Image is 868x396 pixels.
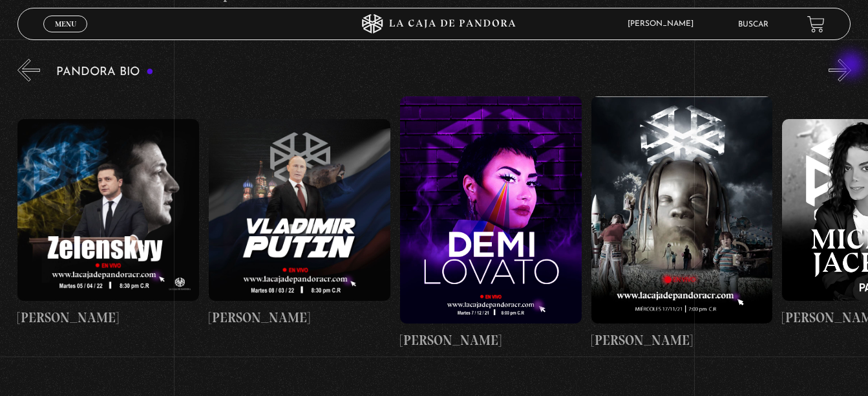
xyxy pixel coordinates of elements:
[807,16,825,33] a: View your shopping cart
[55,20,76,28] span: Menu
[829,59,851,82] button: Next
[400,330,582,351] h4: [PERSON_NAME]
[17,59,40,82] button: Previous
[209,91,390,357] a: [PERSON_NAME]
[621,20,706,28] span: [PERSON_NAME]
[738,21,768,28] a: Buscar
[209,307,390,328] h4: [PERSON_NAME]
[50,31,81,40] span: Cerrar
[56,66,154,78] h3: Pandora Bio
[17,91,199,357] a: [PERSON_NAME]
[17,307,199,328] h4: [PERSON_NAME]
[591,91,773,357] a: [PERSON_NAME]
[400,91,582,357] a: [PERSON_NAME]
[591,330,773,351] h4: [PERSON_NAME]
